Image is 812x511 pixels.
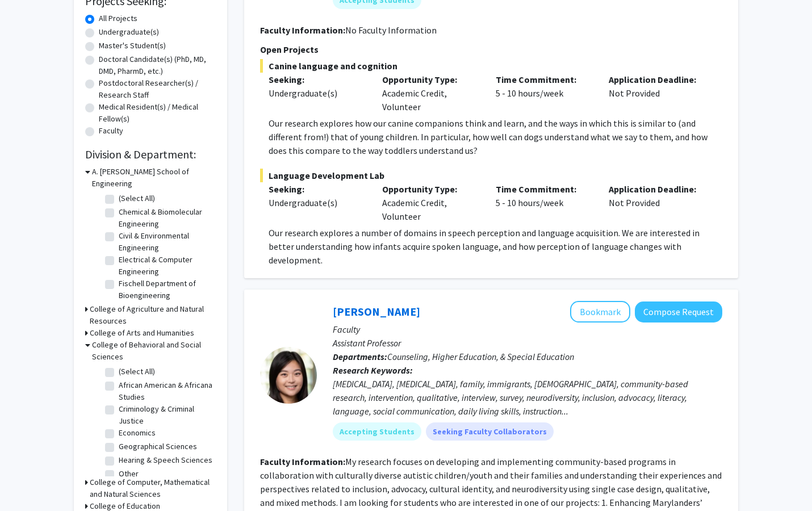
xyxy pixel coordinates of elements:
label: All Projects [99,12,137,24]
label: Hearing & Speech Sciences [119,454,212,466]
label: Economics [119,427,156,439]
p: Our research explores how our canine companions think and learn, and the ways in which this is si... [269,116,722,157]
p: Faculty [333,322,722,336]
iframe: Chat [9,460,48,502]
p: Time Commitment: [496,182,592,196]
p: Seeking: [269,73,365,86]
p: Opportunity Type: [382,182,479,196]
div: 5 - 10 hours/week [487,182,601,223]
button: Compose Request to Veronica Kang [635,301,722,322]
p: Application Deadline: [609,73,705,86]
p: Our research explores a number of domains in speech perception and language acquisition. We are i... [269,226,722,267]
b: Faculty Information: [260,24,345,36]
h3: College of Agriculture and Natural Resources [90,303,216,327]
p: Seeking: [269,182,365,196]
h3: College of Arts and Humanities [90,327,194,339]
button: Add Veronica Kang to Bookmarks [570,301,630,322]
label: Doctoral Candidate(s) (PhD, MD, DMD, PharmD, etc.) [99,53,216,77]
label: Master's Student(s) [99,40,166,52]
label: Geographical Sciences [119,441,197,453]
span: Language Development Lab [260,169,722,182]
span: Counseling, Higher Education, & Special Education [387,351,574,362]
div: Not Provided [600,182,714,223]
label: Electrical & Computer Engineering [119,254,213,278]
b: Faculty Information: [260,456,345,467]
label: African American & Africana Studies [119,379,213,403]
h3: College of Behavioral and Social Sciences [92,339,216,363]
p: Assistant Professor [333,336,722,350]
h3: College of Computer, Mathematical and Natural Sciences [90,476,216,500]
p: Open Projects [260,43,722,56]
h2: Division & Department: [85,148,216,161]
p: Application Deadline: [609,182,705,196]
div: Undergraduate(s) [269,86,365,100]
label: Faculty [99,125,123,137]
label: (Select All) [119,192,155,204]
div: Not Provided [600,73,714,114]
mat-chip: Accepting Students [333,422,421,441]
label: Civil & Environmental Engineering [119,230,213,254]
label: Postdoctoral Researcher(s) / Research Staff [99,77,216,101]
a: [PERSON_NAME] [333,304,420,319]
label: Criminology & Criminal Justice [119,403,213,427]
label: Chemical & Biomolecular Engineering [119,206,213,230]
p: Opportunity Type: [382,73,479,86]
label: Other [119,468,139,480]
label: (Select All) [119,366,155,378]
div: Academic Credit, Volunteer [374,182,487,223]
label: Materials Science & Engineering [119,301,213,325]
div: 5 - 10 hours/week [487,73,601,114]
span: No Faculty Information [345,24,437,36]
span: Canine language and cognition [260,59,722,73]
h3: A. [PERSON_NAME] School of Engineering [92,166,216,190]
b: Research Keywords: [333,365,413,376]
div: Undergraduate(s) [269,196,365,210]
div: Academic Credit, Volunteer [374,73,487,114]
div: [MEDICAL_DATA], [MEDICAL_DATA], family, immigrants, [DEMOGRAPHIC_DATA], community-based research,... [333,377,722,418]
label: Medical Resident(s) / Medical Fellow(s) [99,101,216,125]
b: Departments: [333,351,387,362]
label: Fischell Department of Bioengineering [119,278,213,301]
p: Time Commitment: [496,73,592,86]
mat-chip: Seeking Faculty Collaborators [426,422,554,441]
label: Undergraduate(s) [99,26,159,38]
